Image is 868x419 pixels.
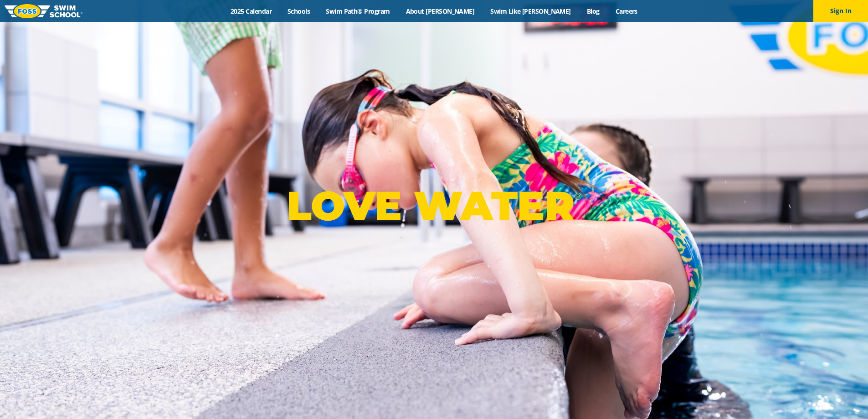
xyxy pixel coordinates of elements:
a: Swim Like [PERSON_NAME] [483,7,579,16]
img: FOSS Swim School Logo [5,4,82,18]
a: Schools [280,7,318,16]
a: Swim Path® Program [318,7,398,16]
a: Careers [607,7,645,16]
a: 2025 Calendar [223,7,280,16]
sup: ® [574,191,581,202]
a: About [PERSON_NAME] [398,7,483,16]
p: LOVE WATER [287,181,581,230]
a: Blog [579,7,607,16]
